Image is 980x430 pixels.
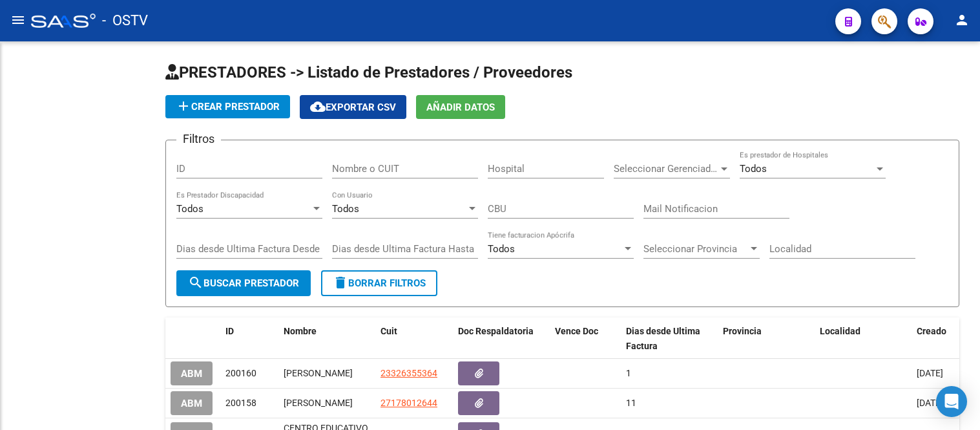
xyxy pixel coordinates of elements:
[550,317,621,360] datatable-header-cell: Vence Doc
[284,366,370,381] div: [PERSON_NAME]
[225,398,256,408] span: 200158
[176,130,221,148] h3: Filtros
[300,95,406,119] button: Exportar CSV
[453,317,550,360] datatable-header-cell: Doc Respaldatoria
[220,317,278,360] datatable-header-cell: ID
[284,326,317,336] span: Nombre
[181,368,202,380] span: ABM
[176,98,191,114] mat-icon: add
[102,6,148,35] span: - OSTV
[381,368,437,378] span: 23326355364
[310,102,396,113] span: Exportar CSV
[723,326,762,336] span: Provincia
[488,243,515,255] span: Todos
[815,317,912,360] datatable-header-cell: Localidad
[176,203,203,215] span: Todos
[458,326,534,336] span: Doc Respaldatoria
[165,63,572,81] span: PRESTADORES -> Listado de Prestadores / Proveedores
[225,326,234,336] span: ID
[917,368,943,378] span: [DATE]
[171,391,213,415] button: ABM
[278,317,375,360] datatable-header-cell: Nombre
[381,398,437,408] span: 27178012644
[333,275,348,290] mat-icon: delete
[176,101,280,113] span: Crear Prestador
[917,398,943,408] span: [DATE]
[375,317,453,360] datatable-header-cell: Cuit
[820,326,860,336] span: Localidad
[381,326,397,336] span: Cuit
[333,277,426,289] span: Borrar Filtros
[643,243,748,255] span: Seleccionar Provincia
[310,99,326,114] mat-icon: cloud_download
[165,95,290,118] button: Crear Prestador
[626,368,631,378] span: 1
[171,361,213,385] button: ABM
[718,317,815,360] datatable-header-cell: Provincia
[936,386,967,417] div: Open Intercom Messenger
[321,270,437,296] button: Borrar Filtros
[181,398,202,409] span: ABM
[188,277,299,289] span: Buscar Prestador
[426,102,495,113] span: Añadir Datos
[188,275,203,290] mat-icon: search
[626,398,636,408] span: 11
[555,326,598,336] span: Vence Doc
[416,95,505,119] button: Añadir Datos
[284,396,370,411] div: [PERSON_NAME]
[621,317,718,360] datatable-header-cell: Dias desde Ultima Factura
[917,326,946,336] span: Creado
[332,203,359,215] span: Todos
[740,163,767,175] span: Todos
[954,12,970,28] mat-icon: person
[626,326,700,351] span: Dias desde Ultima Factura
[614,163,718,175] span: Seleccionar Gerenciador
[10,12,26,28] mat-icon: menu
[225,368,256,378] span: 200160
[176,270,311,296] button: Buscar Prestador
